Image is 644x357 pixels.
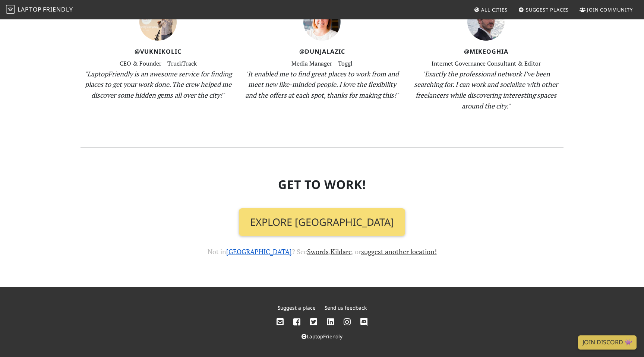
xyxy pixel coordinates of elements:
a: LaptopFriendly [302,333,342,340]
a: Swords [307,247,329,256]
em: "It enabled me to find great places to work from and meet new like-minded people. I love the flex... [245,69,399,100]
small: CEO & Founder – TruckTrack [120,60,197,67]
img: mike-oghia-399ba081a07d163c9c5512fe0acc6cb95335c0f04cd2fe9eaa138443c185c3a9.jpg [467,3,505,41]
h4: @DunjaLazic [244,48,400,55]
a: Join Community [577,3,636,16]
a: Suggest Places [515,3,572,16]
a: Send us feedback [325,304,367,311]
a: Kildare [331,247,352,256]
span: All Cities [481,6,508,13]
a: All Cities [471,3,511,16]
h4: @MikeOghia [408,48,563,55]
h2: Get To Work! [80,177,563,192]
a: LaptopFriendly LaptopFriendly [6,3,73,16]
a: Explore [GEOGRAPHIC_DATA] [239,208,405,236]
span: Friendly [43,5,73,13]
a: Suggest a place [278,304,316,311]
span: Laptop [18,5,42,13]
img: LaptopFriendly [6,5,15,14]
span: Suggest Places [526,6,569,13]
em: "LaptopFriendly is an awesome service for finding places to get your work done. The crew helped m... [85,69,232,100]
span: Not in ? See , , or [208,247,437,256]
small: Internet Governance Consultant & Editor [432,60,541,67]
span: Join Community [587,6,633,13]
a: [GEOGRAPHIC_DATA] [226,247,292,256]
img: dunja-lazic-7e3f7dbf9bae496705a2cb1d0ad4506ae95adf44ba71bc6bf96fce6bb2209530.jpg [303,3,341,41]
em: "Exactly the professional network I’ve been searching for. I can work and socialize with other fr... [414,69,558,110]
a: suggest another location! [361,247,437,256]
small: Media Manager – Toggl [291,60,353,67]
img: vuk-nikolic-069e55947349021af2d479c15570516ff0841d81a22ee9013225a9fbfb17053d.jpg [139,3,177,41]
h4: @VukNikolic [80,48,236,55]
